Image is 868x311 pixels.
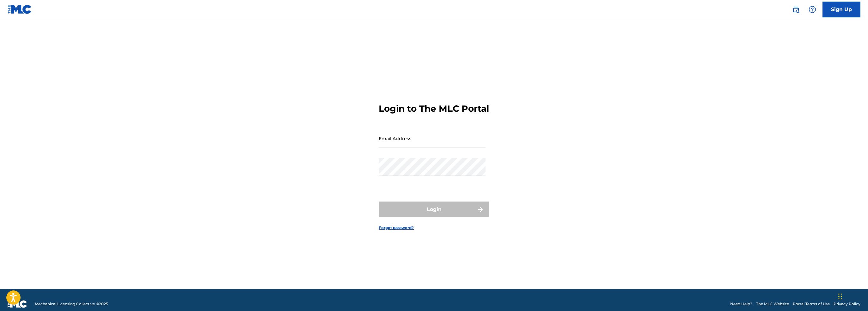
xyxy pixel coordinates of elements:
a: Public Search [790,3,802,16]
a: Forgot password? [379,225,414,231]
img: MLC Logo [8,5,32,14]
iframe: Chat Widget [836,281,868,311]
h3: Login to The MLC Portal [379,103,489,114]
a: Sign Up [822,2,860,17]
a: Privacy Policy [834,301,860,307]
div: Help [806,3,819,16]
span: Mechanical Licensing Collective © 2025 [35,301,108,307]
a: Need Help? [730,301,752,307]
a: Portal Terms of Use [793,301,830,307]
img: search [792,6,800,13]
a: The MLC Website [756,301,789,307]
img: help [809,6,816,13]
div: Drag [838,287,842,306]
img: logo [8,300,27,308]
